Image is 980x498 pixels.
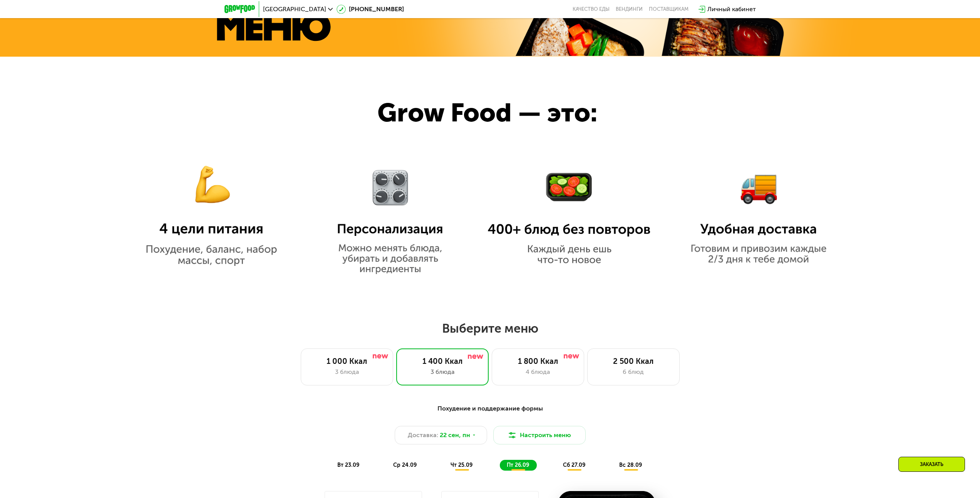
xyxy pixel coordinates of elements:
a: Вендинги [616,6,643,12]
div: 1 000 Ккал [309,357,385,366]
span: ср 24.09 [393,462,417,468]
div: Личный кабинет [707,5,756,14]
div: 2 500 Ккал [595,357,672,366]
div: 3 блюда [309,367,385,377]
div: 1 400 Ккал [404,357,481,366]
div: 1 800 Ккал [500,357,576,366]
div: поставщикам [649,6,689,12]
span: вт 23.09 [337,462,359,468]
div: 6 блюд [595,367,672,377]
div: Похудение и поддержание формы [262,404,718,414]
span: вс 28.09 [619,462,642,468]
a: [PHONE_NUMBER] [337,5,404,14]
span: 22 сен, пн [440,431,470,440]
a: Качество еды [573,6,610,12]
span: сб 27.09 [563,462,585,468]
div: Заказать [898,457,965,472]
div: Grow Food — это: [377,93,637,133]
span: Доставка: [408,431,438,440]
div: 3 блюда [404,367,481,377]
span: [GEOGRAPHIC_DATA] [263,6,326,12]
span: чт 25.09 [451,462,472,468]
span: пт 26.09 [507,462,529,468]
button: Настроить меню [493,426,586,444]
div: 4 блюда [500,367,576,377]
h2: Выберите меню [25,321,955,336]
